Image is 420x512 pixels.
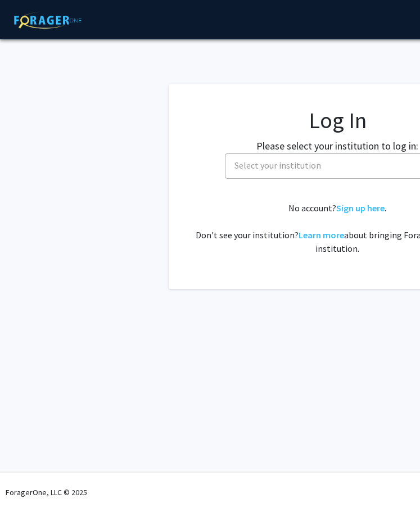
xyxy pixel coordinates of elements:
[299,229,344,241] a: Learn more about bringing ForagerOne to your institution
[256,138,418,153] label: Please select your institution to log in:
[8,12,87,29] img: ForagerOne Logo
[234,160,321,171] span: Select your institution
[336,202,385,214] a: Sign up here
[6,473,87,512] div: ForagerOne, LLC © 2025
